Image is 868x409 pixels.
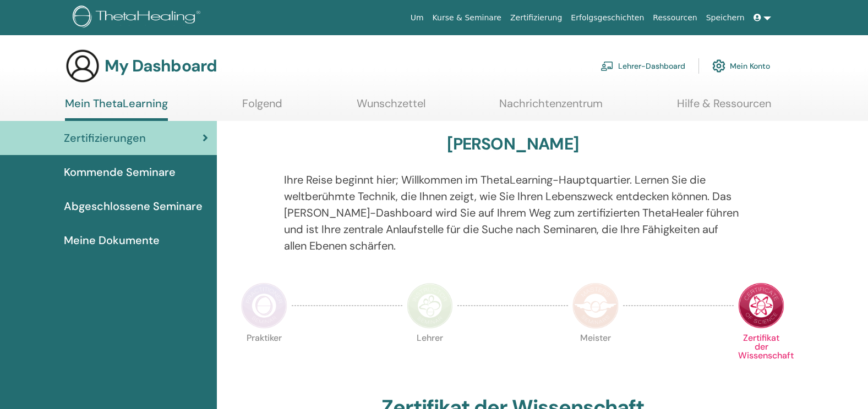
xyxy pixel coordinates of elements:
[105,56,217,76] h3: My Dashboard
[407,283,453,329] img: Instructor
[712,57,725,75] img: cog.svg
[241,334,287,380] p: Praktiker
[241,283,287,329] img: Practitioner
[600,54,685,78] a: Lehrer-Dashboard
[702,8,749,28] a: Speichern
[447,134,578,154] h3: [PERSON_NAME]
[572,283,619,329] img: Master
[65,97,168,121] a: Mein ThetaLearning
[284,172,741,254] p: Ihre Reise beginnt hier; Willkommen im ThetaLearning-Hauptquartier. Lernen Sie die weltberühmte T...
[648,8,701,28] a: Ressourcen
[406,8,428,28] a: Um
[572,334,619,380] p: Meister
[428,8,506,28] a: Kurse & Seminare
[499,97,603,118] a: Nachrichtenzentrum
[566,8,648,28] a: Erfolgsgeschichten
[64,130,146,146] span: Zertifizierungen
[506,8,566,28] a: Zertifizierung
[242,97,282,118] a: Folgend
[73,5,204,30] img: logo.png
[64,198,203,214] span: Abgeschlossene Seminare
[600,61,614,71] img: chalkboard-teacher.svg
[64,232,160,248] span: Meine Dokumente
[738,283,784,329] img: Certificate of Science
[712,54,770,78] a: Mein Konto
[407,334,453,380] p: Lehrer
[65,48,100,84] img: generic-user-icon.jpg
[677,97,771,118] a: Hilfe & Ressourcen
[738,334,784,380] p: Zertifikat der Wissenschaft
[357,97,425,118] a: Wunschzettel
[64,164,176,180] span: Kommende Seminare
